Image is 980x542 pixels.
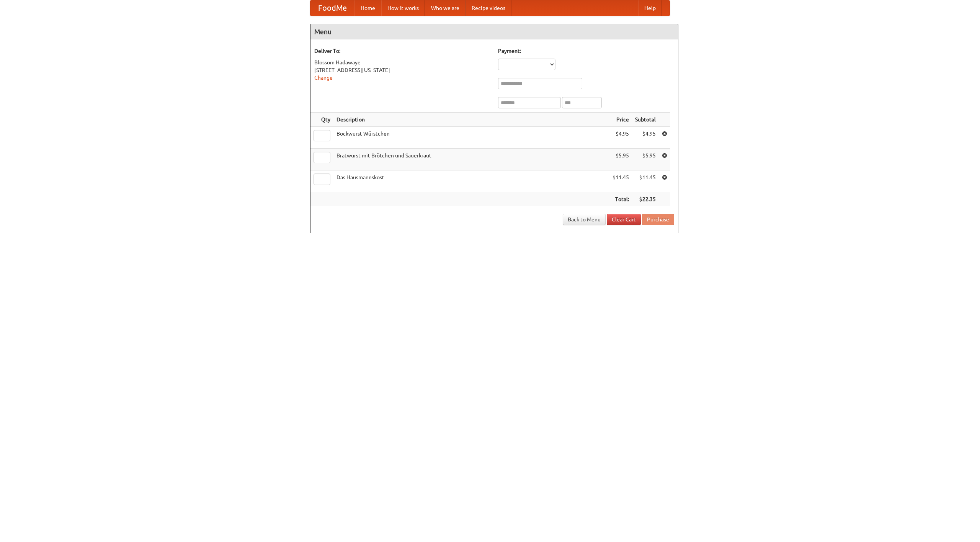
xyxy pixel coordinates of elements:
[310,24,678,39] h4: Menu
[632,127,659,149] td: $4.95
[333,113,609,127] th: Description
[498,47,674,55] h5: Payment:
[310,113,333,127] th: Qty
[632,149,659,170] td: $5.95
[333,127,609,149] td: Bockwurst Würstchen
[381,0,425,16] a: How it works
[607,214,641,225] a: Clear Cart
[314,66,490,74] div: [STREET_ADDRESS][US_STATE]
[354,0,381,16] a: Home
[333,170,609,192] td: Das Hausmannskost
[642,214,674,225] button: Purchase
[314,59,490,66] div: Blossom Hadawaye
[609,170,632,192] td: $11.45
[632,170,659,192] td: $11.45
[609,149,632,170] td: $5.95
[314,47,490,55] h5: Deliver To:
[609,192,632,206] th: Total:
[632,113,659,127] th: Subtotal
[314,75,333,81] a: Change
[609,113,632,127] th: Price
[632,192,659,206] th: $22.35
[310,0,354,16] a: FoodMe
[425,0,465,16] a: Who we are
[333,149,609,170] td: Bratwurst mit Brötchen und Sauerkraut
[563,214,606,225] a: Back to Menu
[465,0,511,16] a: Recipe videos
[609,127,632,149] td: $4.95
[638,0,662,16] a: Help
